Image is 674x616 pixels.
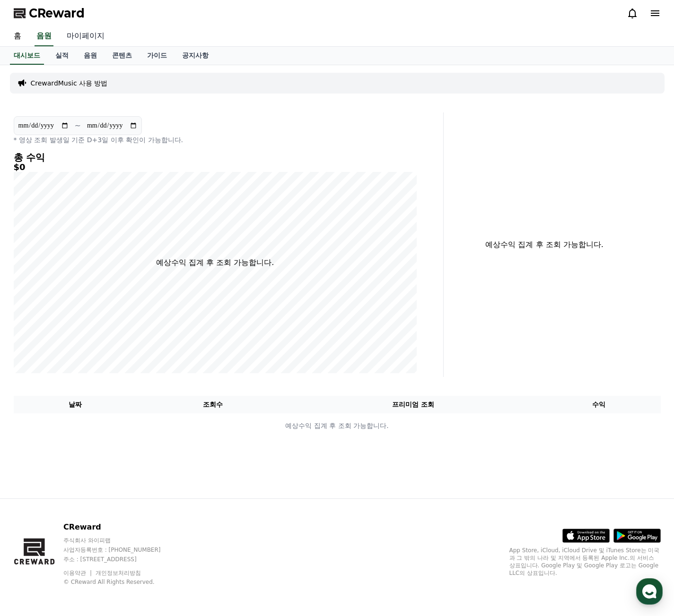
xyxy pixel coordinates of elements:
[63,522,179,533] p: CReward
[63,537,179,544] p: 주식회사 와이피랩
[14,421,660,431] p: 예상수익 집계 후 조회 가능합니다.
[137,396,289,413] th: 조회수
[14,163,417,172] h5: $0
[29,6,85,21] span: CReward
[59,26,112,46] a: 마이페이지
[14,396,137,413] th: 날짜
[3,299,62,323] a: 홈
[63,556,179,563] p: 주소 : [STREET_ADDRESS]
[63,570,93,576] a: 이용약관
[105,47,140,65] a: 콘텐츠
[537,396,661,413] th: 수익
[156,257,274,268] p: 예상수익 집계 후 조회 가능합니다.
[31,78,108,88] a: CrewardMusic 사용 방법
[75,120,81,131] p: ~
[14,152,417,163] h4: 총 수익
[289,396,537,413] th: 프리미엄 조회
[35,26,53,46] a: 음원
[10,47,44,65] a: 대시보드
[175,47,216,65] a: 공지사항
[451,239,638,250] p: 예상수익 집계 후 조회 가능합니다.
[14,6,85,21] a: CReward
[48,47,76,65] a: 실적
[63,546,179,554] p: 사업자등록번호 : [PHONE_NUMBER]
[63,578,179,586] p: © CReward All Rights Reserved.
[87,314,98,322] span: 대화
[62,299,122,323] a: 대화
[76,47,105,65] a: 음원
[6,26,29,46] a: 홈
[30,314,35,321] span: 홈
[146,314,158,321] span: 설정
[14,135,417,145] p: * 영상 조회 발생일 기준 D+3일 이후 확인이 가능합니다.
[96,570,141,576] a: 개인정보처리방침
[122,299,182,323] a: 설정
[140,47,175,65] a: 가이드
[509,547,661,577] p: App Store, iCloud, iCloud Drive 및 iTunes Store는 미국과 그 밖의 나라 및 지역에서 등록된 Apple Inc.의 서비스 상표입니다. Goo...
